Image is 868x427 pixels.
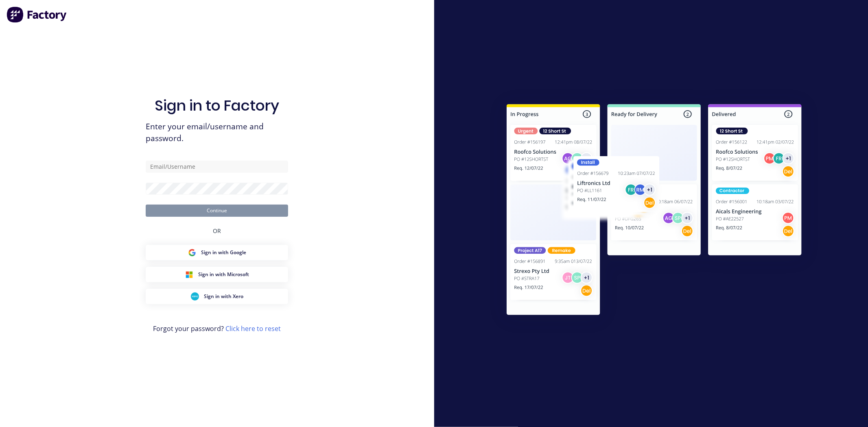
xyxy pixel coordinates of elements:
button: Xero Sign inSign in with Xero [146,289,288,304]
span: Sign in with Xero [204,293,243,300]
img: Microsoft Sign in [185,270,193,279]
img: Factory [7,7,68,23]
h1: Sign in to Factory [155,97,279,114]
button: Continue [146,205,288,217]
input: Email/Username [146,161,288,173]
span: Forgot your password? [153,324,281,333]
img: Xero Sign in [191,292,199,301]
span: Sign in with Microsoft [198,271,249,278]
a: Click here to reset [225,324,281,333]
span: Enter your email/username and password. [146,121,288,144]
button: Google Sign inSign in with Google [146,245,288,260]
button: Microsoft Sign inSign in with Microsoft [146,267,288,282]
span: Sign in with Google [201,249,246,256]
img: Sign in [489,88,820,334]
div: OR [213,217,221,245]
img: Google Sign in [188,248,196,257]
